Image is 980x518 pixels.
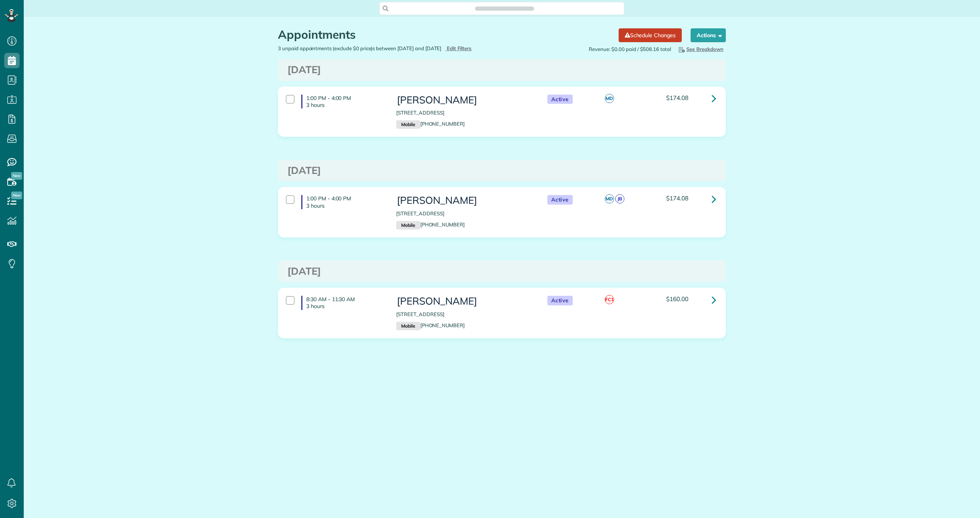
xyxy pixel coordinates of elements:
div: 3 unpaid appointments (exclude $0 price)s between [DATE] and [DATE] [272,45,502,52]
h3: [PERSON_NAME] [396,195,532,206]
a: Edit Filters [445,45,472,51]
span: Revenue: $0.00 paid / $508.16 total [589,46,671,53]
h4: 8:30 AM - 11:30 AM [301,296,385,310]
p: [STREET_ADDRESS] [396,311,532,318]
p: 3 hours [306,102,385,108]
span: $174.08 [666,94,688,102]
span: Active [547,95,573,104]
span: FC1 [605,295,614,304]
span: New [11,192,22,199]
h3: [PERSON_NAME] [396,296,532,307]
button: Actions [691,28,726,42]
small: Mobile [396,322,420,330]
small: Mobile [396,221,420,229]
span: Edit Filters [447,45,472,51]
h4: 1:00 PM - 4:00 PM [301,95,385,108]
span: Active [547,195,573,205]
span: New [11,172,22,180]
span: MD [605,94,614,103]
span: JB [615,194,624,203]
p: 3 hours [306,303,385,310]
a: Mobile[PHONE_NUMBER] [396,121,465,127]
span: $174.08 [666,194,688,202]
span: Active [547,296,573,305]
h1: Appointments [278,28,613,41]
span: $160.00 [666,295,688,303]
small: Mobile [396,120,420,129]
span: Search ZenMaid… [483,5,526,12]
h3: [DATE] [287,64,716,75]
span: See Breakdown [677,46,724,52]
span: MD [605,194,614,203]
h4: 1:00 PM - 4:00 PM [301,195,385,209]
a: Mobile[PHONE_NUMBER] [396,322,465,328]
a: Schedule Changes [619,28,682,42]
a: Mobile[PHONE_NUMBER] [396,221,465,228]
p: [STREET_ADDRESS] [396,109,532,116]
p: [STREET_ADDRESS] [396,210,532,217]
p: 3 hours [306,202,385,209]
h3: [DATE] [287,165,716,176]
h3: [DATE] [287,266,716,277]
h3: [PERSON_NAME] [396,95,532,106]
button: See Breakdown [675,45,726,53]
